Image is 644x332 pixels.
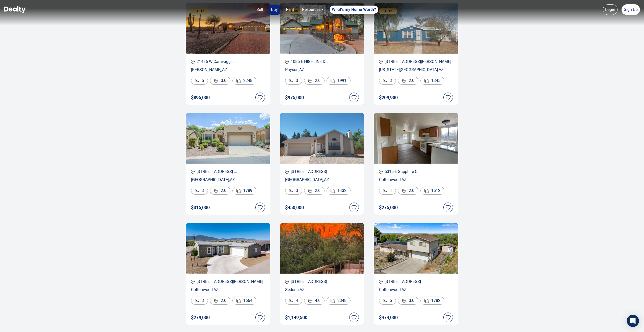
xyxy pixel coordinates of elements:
img: Area [236,299,241,303]
div: 2348 [327,297,351,305]
p: 21436 W Caravaggi... [191,59,265,65]
img: location [379,170,383,174]
div: 1782 [420,297,444,305]
p: [US_STATE][GEOGRAPHIC_DATA] , AZ [379,67,453,73]
h4: $ 279,000 [191,315,210,320]
div: 2.0 [210,297,230,305]
div: 3.0 [398,297,418,305]
img: Bed [289,79,293,82]
p: Cottonwood , AZ [379,177,453,183]
p: [PERSON_NAME] , AZ [191,67,265,73]
img: Recent Properties [374,3,458,54]
div: 3.0 [210,77,230,85]
p: [STREET_ADDRESS] ... [191,169,265,175]
div: 3 [285,77,302,85]
div: 3 [285,187,302,195]
img: Bed [195,79,199,82]
img: Recent Properties [280,223,364,274]
h4: $ 315,000 [191,205,210,210]
img: Bathroom [402,189,406,193]
div: 3 [191,187,208,195]
div: 4.0 [304,297,325,305]
img: Area [331,79,335,83]
img: Dealty - Buy, Sell & Rent Homes [4,6,26,13]
div: 2248 [232,77,256,85]
div: Open Intercom Messenger [627,315,639,327]
img: location [191,170,195,174]
img: Recent Properties [186,113,270,164]
div: 4 [285,297,302,305]
img: Bathroom [402,299,406,303]
img: Area [236,189,241,193]
h4: $ 895,000 [191,95,210,100]
img: location [191,280,195,284]
img: location [285,280,289,284]
p: 1085 E HIGHLINE D... [285,59,359,65]
p: [STREET_ADDRESS] [285,169,359,175]
p: Cottonwood , AZ [379,287,453,293]
img: Bathroom [214,299,218,303]
h4: $ 209,900 [379,95,398,100]
div: 1512 [420,187,444,195]
img: Area [424,189,429,193]
div: 2.0 [304,187,325,195]
img: Area [331,189,335,193]
div: 1664 [232,297,256,305]
h4: $ 975,000 [285,95,304,100]
img: Bathroom [214,79,218,83]
div: 2.0 [398,187,418,195]
h4: $ 450,000 [285,205,304,210]
a: What's my Home Worth? [330,6,378,14]
p: [STREET_ADDRESS][PERSON_NAME] [191,279,265,285]
a: Buy [269,5,280,15]
img: Recent Properties [374,223,458,274]
p: 5315 E Sapphire C... [379,169,453,175]
img: Bed [195,189,199,192]
p: [STREET_ADDRESS][PERSON_NAME] [379,59,453,65]
img: Recent Properties [374,113,458,164]
div: 2.0 [398,77,418,85]
img: location [285,170,289,174]
div: 2.0 [210,187,230,195]
img: Bed [383,299,387,302]
img: Recent Properties [280,3,364,54]
img: Bathroom [308,189,312,193]
img: Bathroom [308,299,312,303]
div: 3 [379,77,396,85]
img: Area [331,299,335,303]
h4: $ 474,000 [379,315,398,320]
img: location [285,60,289,64]
div: 1345 [420,77,444,85]
div: 2.0 [304,77,325,85]
img: Area [424,79,429,83]
div: 5 [191,77,208,85]
img: Bed [195,299,199,302]
p: Cottonwood , AZ [191,287,265,293]
a: Sign Up [622,4,640,15]
div: 3 [191,297,208,305]
img: Bed [289,189,293,192]
img: location [191,60,195,64]
img: Bed [383,79,387,82]
img: Recent Properties [186,223,270,274]
img: Bed [383,189,387,192]
div: 1789 [232,187,256,195]
img: Recent Properties [186,3,270,54]
img: location [379,60,383,64]
div: 5 [379,297,396,305]
p: [GEOGRAPHIC_DATA] , AZ [285,177,359,183]
img: location [379,280,383,284]
img: Bathroom [308,79,312,83]
a: Sell [254,5,265,15]
img: Area [236,79,241,83]
img: Area [424,299,429,303]
p: [STREET_ADDRESS] [285,279,359,285]
a: Rent [284,5,296,15]
div: 1432 [327,187,351,195]
a: Login [603,4,618,15]
img: Recent Properties [280,113,364,164]
h4: $ 1,149,500 [285,315,307,320]
h4: $ 275,000 [379,205,398,210]
div: 1991 [327,77,351,85]
a: Resources [300,5,326,15]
